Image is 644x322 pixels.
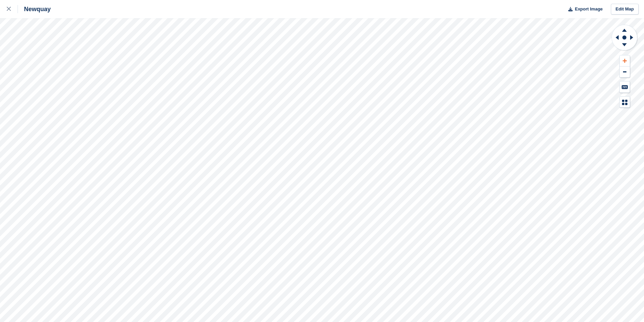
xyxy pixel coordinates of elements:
a: Edit Map [611,4,639,15]
div: Newquay [18,5,51,13]
span: Export Image [575,6,602,13]
button: Zoom Out [620,67,630,78]
button: Map Legend [620,97,630,108]
button: Zoom In [620,55,630,67]
button: Export Image [564,4,603,15]
button: Keyboard Shortcuts [620,81,630,93]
